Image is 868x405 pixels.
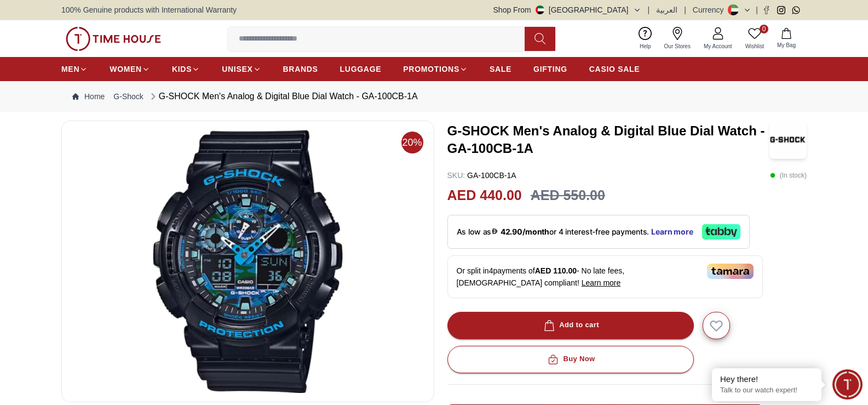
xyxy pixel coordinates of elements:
a: Instagram [777,6,785,14]
h3: AED 550.00 [531,185,605,206]
span: BRANDS [283,64,318,75]
span: CASIO SALE [589,64,640,75]
span: 20% [401,132,423,153]
a: GIFTING [533,59,567,79]
img: G-SHOCK Men's Analog & Digital Blue Dial Watch - GA-100CB-1A [71,130,425,393]
button: My Bag [771,26,802,52]
span: MEN [61,64,79,75]
img: ... [66,27,161,51]
button: Shop From[GEOGRAPHIC_DATA] [493,4,641,15]
p: GA-100CB-1A [447,170,516,181]
span: GIFTING [533,64,567,75]
a: PROMOTIONS [403,59,468,79]
img: Tamara [707,264,754,279]
span: 0 [760,25,768,33]
span: UNISEX [222,64,252,75]
span: Learn more [582,278,621,287]
img: G-SHOCK Men's Analog & Digital Blue Dial Watch - GA-100CB-1A [769,121,807,159]
button: Buy Now [447,346,694,373]
nav: Breadcrumb [61,81,807,112]
a: 0Wishlist [739,25,771,53]
h2: AED 440.00 [447,185,522,206]
div: Add to cart [542,319,599,332]
span: SALE [490,64,511,75]
img: United Arab Emirates [536,5,544,14]
a: LUGGAGE [340,59,382,79]
span: WOMEN [110,64,142,75]
a: Our Stores [658,25,697,53]
span: AED 110.00 [535,266,577,275]
span: | [756,4,758,15]
button: Add to cart [447,312,694,339]
a: Facebook [762,6,771,14]
h3: G-SHOCK Men's Analog & Digital Blue Dial Watch - GA-100CB-1A [447,122,769,157]
div: Currency [693,4,728,15]
span: My Account [699,42,737,50]
a: MEN [61,59,88,79]
a: SALE [490,59,511,79]
a: G-Shock [113,91,143,102]
span: My Bag [773,41,800,49]
div: Or split in 4 payments of - No late fees, [DEMOGRAPHIC_DATA] compliant! [447,255,763,298]
a: Help [633,25,658,53]
div: Chat Widget [832,369,863,400]
p: Talk to our watch expert! [720,386,813,395]
span: SKU : [447,171,465,180]
a: WOMEN [110,59,150,79]
span: LUGGAGE [340,64,382,75]
div: Buy Now [545,353,595,366]
a: Whatsapp [792,6,800,14]
a: Home [72,91,105,102]
span: Wishlist [741,42,768,50]
span: | [684,4,686,15]
a: BRANDS [283,59,318,79]
a: KIDS [172,59,200,79]
span: KIDS [172,64,192,75]
span: Help [635,42,656,50]
span: 100% Genuine products with International Warranty [61,4,237,15]
a: UNISEX [222,59,261,79]
span: Our Stores [660,42,695,50]
div: Hey there! [720,374,813,385]
span: | [648,4,650,15]
a: CASIO SALE [589,59,640,79]
div: G-SHOCK Men's Analog & Digital Blue Dial Watch - GA-100CB-1A [148,90,418,103]
p: ( In stock ) [770,170,807,181]
button: العربية [656,4,677,15]
span: PROMOTIONS [403,64,459,75]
